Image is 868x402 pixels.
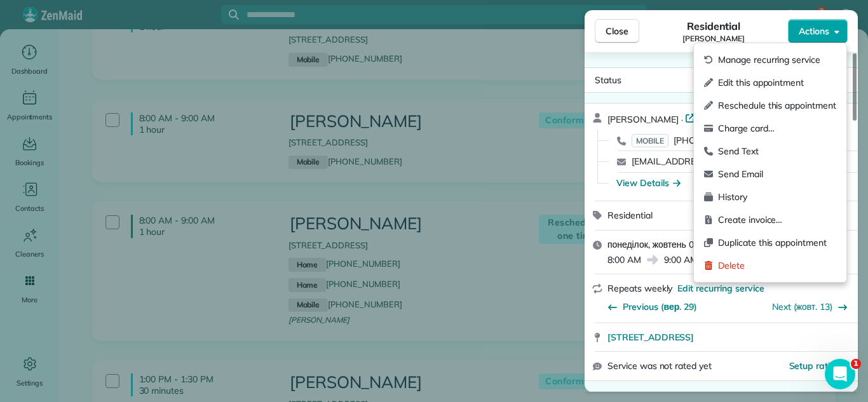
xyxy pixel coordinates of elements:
[623,300,697,313] span: Previous (вер. 29)
[606,25,628,37] span: Close
[851,359,861,369] span: 1
[595,74,621,86] span: Status
[718,99,836,112] span: Reschedule this appointment
[679,114,686,124] span: ·
[607,331,850,344] a: [STREET_ADDRESS]
[677,282,764,295] span: Edit recurring service
[664,253,698,266] span: 9:00 AM
[607,331,694,344] span: [STREET_ADDRESS]
[632,134,752,147] a: MOBILE[PHONE_NUMBER]
[718,76,836,89] span: Edit this appointment
[607,239,723,250] span: понеділок, жовтень 06, 2025
[718,259,836,272] span: Delete
[772,301,832,312] a: Next (жовт. 13)
[718,53,836,66] span: Manage recurring service
[607,253,641,266] span: 8:00 AM
[718,213,836,226] span: Create invoice…
[772,300,848,313] button: Next (жовт. 13)
[718,191,836,203] span: History
[825,359,855,389] iframe: Intercom live chat
[674,135,752,146] span: [PHONE_NUMBER]
[616,177,681,189] button: View Details
[607,114,679,125] span: [PERSON_NAME]
[799,25,829,37] span: Actions
[607,210,653,221] span: Residential
[595,19,639,43] button: Close
[718,145,836,157] span: Send Text
[687,18,741,34] span: Residential
[789,360,846,372] span: Setup ratings
[718,122,836,135] span: Charge card…
[632,156,780,167] a: [EMAIL_ADDRESS][DOMAIN_NAME]
[718,236,836,249] span: Duplicate this appointment
[682,34,745,44] span: [PERSON_NAME]
[632,134,668,147] span: MOBILE
[607,283,672,294] span: Repeats weekly
[685,111,752,124] a: Open profile
[718,168,836,180] span: Send Email
[607,359,712,373] span: Service was not rated yet
[607,300,697,313] button: Previous (вер. 29)
[789,359,846,372] button: Setup ratings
